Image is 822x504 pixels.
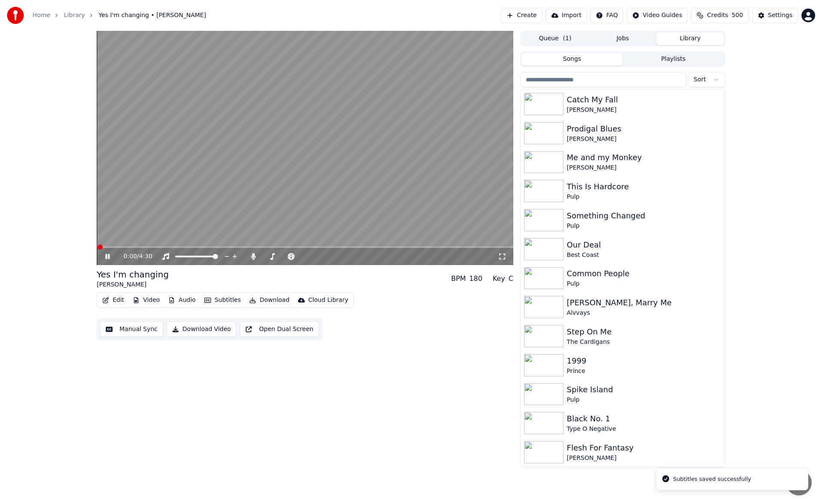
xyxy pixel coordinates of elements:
[567,442,721,454] div: Flesh For Fantasy
[768,11,792,20] div: Settings
[567,425,721,433] div: Type O Negative
[656,33,724,45] button: Library
[563,34,572,43] span: ( 1 )
[165,294,199,306] button: Audio
[98,11,206,20] span: Yes I'm changing • [PERSON_NAME]
[567,413,721,425] div: Black No. 1
[590,8,623,23] button: FAQ
[99,294,128,306] button: Edit
[124,252,137,261] span: 0:00
[567,210,721,222] div: Something Changed
[509,274,513,284] div: C
[694,75,706,84] span: Sort
[567,193,721,201] div: Pulp
[64,11,85,20] a: Library
[707,11,728,20] span: Credits
[589,33,657,45] button: Jobs
[201,294,244,306] button: Subtitles
[567,251,721,259] div: Best Coast
[567,164,721,172] div: [PERSON_NAME]
[567,309,721,317] div: Alvvays
[567,152,721,164] div: Me and my Monkey
[129,294,163,306] button: Video
[567,454,721,462] div: [PERSON_NAME]
[567,123,721,135] div: Prodigal Blues
[567,367,721,376] div: Prince
[567,268,721,280] div: Common People
[493,274,505,284] div: Key
[567,239,721,251] div: Our Deal
[567,355,721,367] div: 1999
[33,11,206,20] nav: breadcrumb
[7,7,24,24] img: youka
[567,326,721,338] div: Step On Me
[567,135,721,143] div: [PERSON_NAME]
[100,322,163,337] button: Manual Sync
[97,280,169,289] div: [PERSON_NAME]
[567,338,721,346] div: The Cardigans
[246,294,293,306] button: Download
[567,384,721,396] div: Spike Island
[691,8,748,23] button: Credits500
[546,8,587,23] button: Import
[97,268,169,280] div: Yes I'm changing
[240,322,319,337] button: Open Dual Screen
[732,11,743,20] span: 500
[752,8,798,23] button: Settings
[33,11,50,20] a: Home
[567,222,721,230] div: Pulp
[622,53,724,66] button: Playlists
[567,297,721,309] div: [PERSON_NAME], Marry Me
[521,53,623,66] button: Songs
[567,181,721,193] div: This Is Hardcore
[673,475,751,483] div: Subtitles saved successfully
[501,8,542,23] button: Create
[521,33,589,45] button: Queue
[567,106,721,114] div: [PERSON_NAME]
[567,94,721,106] div: Catch My Fall
[139,252,152,261] span: 4:30
[308,296,348,304] div: Cloud Library
[627,8,688,23] button: Video Guides
[469,274,482,284] div: 180
[567,396,721,404] div: Pulp
[167,322,236,337] button: Download Video
[567,280,721,288] div: Pulp
[124,252,144,261] div: /
[451,274,466,284] div: BPM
